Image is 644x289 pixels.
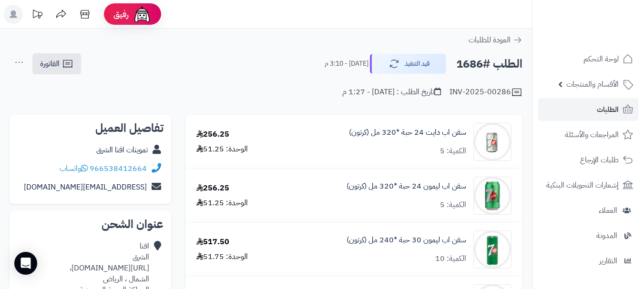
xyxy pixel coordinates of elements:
[25,5,49,26] a: تحديثات المنصة
[440,146,466,157] div: الكمية: 5
[546,179,619,192] span: إشعارات التحويلات البنكية
[196,129,229,140] div: 256.25
[474,230,511,269] img: 1747541124-caa6673e-b677-477c-bbb4-b440b79b-90x90.jpg
[597,103,619,116] span: الطلبات
[40,58,60,70] span: الفاتورة
[14,252,37,275] div: Open Intercom Messenger
[196,237,229,248] div: 517.50
[196,183,229,194] div: 256.25
[456,54,522,74] h2: الطلب #1686
[538,149,638,171] a: طلبات الإرجاع
[469,34,522,46] a: العودة للطلبات
[113,9,129,20] span: رفيق
[450,87,522,98] div: INV-2025-00286
[32,53,81,74] a: الفاتورة
[538,98,638,121] a: الطلبات
[538,224,638,247] a: المدونة
[325,59,368,69] small: [DATE] - 3:10 م
[566,78,619,91] span: الأقسام والمنتجات
[469,34,511,46] span: العودة للطلبات
[435,253,466,264] div: الكمية: 10
[96,144,148,156] a: تموينات افنا الشرق
[349,127,466,138] a: سفن اب دايت 24 حبة *320 مل (كرتون)
[133,5,152,24] img: ai-face.png
[196,251,248,262] div: الوحدة: 51.75
[565,128,619,141] span: المراجعات والأسئلة
[599,254,617,268] span: التقارير
[596,229,617,242] span: المدونة
[474,177,511,215] img: 1747540602-UsMwFj3WdUIJzISPTZ6ZIXs6lgAaNT6J-90x90.jpg
[538,123,638,146] a: المراجعات والأسئلة
[347,235,466,246] a: سفن اب ليمون 30 حبة *240 مل (كرتون)
[24,181,147,193] a: [EMAIL_ADDRESS][DOMAIN_NAME]
[90,163,147,174] a: 966538412664
[60,163,88,174] a: واتساب
[440,199,466,210] div: الكمية: 5
[538,48,638,70] a: لوحة التحكم
[538,249,638,272] a: التقارير
[17,219,164,230] h2: عنوان الشحن
[580,153,619,167] span: طلبات الإرجاع
[370,54,446,74] button: قيد التنفيذ
[474,123,511,161] img: 1747540408-7a431d2a-4456-4a4d-8b76-9a07e3ea-90x90.jpg
[599,204,617,217] span: العملاء
[17,122,164,134] h2: تفاصيل العميل
[538,174,638,197] a: إشعارات التحويلات البنكية
[583,52,619,66] span: لوحة التحكم
[196,144,248,155] div: الوحدة: 51.25
[196,198,248,209] div: الوحدة: 51.25
[347,181,466,192] a: سفن اب ليمون 24 حبة *320 مل (كرتون)
[342,87,441,98] div: تاريخ الطلب : [DATE] - 1:27 م
[538,199,638,222] a: العملاء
